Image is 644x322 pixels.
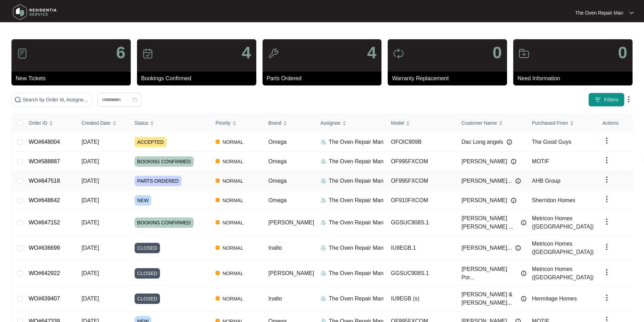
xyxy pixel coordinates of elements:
[268,178,287,184] span: Omega
[23,96,89,104] input: Search by Order Id, Assignee Name, Customer Name, Brand and Model
[29,158,60,164] a: WO#588887
[14,96,21,103] img: search-icon
[210,114,263,132] th: Priority
[220,244,246,252] span: NORMAL
[461,290,517,307] span: [PERSON_NAME] & [PERSON_NAME]...
[29,139,60,145] a: WO#648004
[385,114,456,132] th: Model
[511,159,516,164] img: Info icon
[532,241,594,255] span: Metricon Homes ([GEOGRAPHIC_DATA])
[329,269,384,278] p: The Oven Repair Man
[135,268,160,279] span: CLOSED
[216,220,220,224] img: Vercel Logo
[76,114,129,132] th: Created Date
[385,286,456,312] td: IU9EGB (s)
[82,197,99,203] span: [DATE]
[29,220,60,225] a: WO#647152
[29,197,60,203] a: WO#648642
[532,296,577,302] span: Hermitage Homes
[329,157,384,166] p: The Oven Repair Man
[329,295,384,303] p: The Oven Repair Man
[321,119,341,127] span: Assignee
[515,245,521,251] img: Info icon
[220,295,246,303] span: NORMAL
[82,296,99,302] span: [DATE]
[321,220,326,225] img: Assigner Icon
[461,244,512,252] span: [PERSON_NAME]...
[603,156,611,164] img: dropdown arrow
[82,139,99,145] span: [DATE]
[216,296,220,300] img: Vercel Logo
[321,159,326,164] img: Assigner Icon
[526,114,597,132] th: Purchased From
[385,236,456,261] td: IU9EGB.1
[521,271,526,276] img: Info icon
[461,119,497,127] span: Customer Name
[268,158,287,164] span: Omega
[532,119,568,127] span: Purchased From
[82,119,111,127] span: Created Date
[268,139,287,145] span: Omega
[135,176,182,186] span: PARTS ORDERED
[220,157,246,166] span: NORMAL
[511,198,516,203] img: Info icon
[575,9,623,16] p: The Oven Repair Man
[385,171,456,191] td: OF995FXCOM
[82,178,99,184] span: [DATE]
[321,271,326,276] img: Assigner Icon
[220,269,246,278] span: NORMAL
[216,246,220,250] img: Vercel Logo
[461,265,517,282] span: [PERSON_NAME] Por...
[82,245,99,251] span: [DATE]
[329,244,384,252] p: The Oven Repair Man
[220,218,246,227] span: NORMAL
[263,114,315,132] th: Brand
[329,177,384,185] p: The Oven Repair Man
[392,74,507,83] p: Warranty Replacement
[268,270,314,276] span: [PERSON_NAME]
[588,93,625,107] button: filter iconFilters
[618,44,627,61] p: 0
[461,138,503,146] span: Dac Long angels
[82,270,99,276] span: [DATE]
[29,270,60,276] a: WO#642922
[29,296,60,302] a: WO#639407
[220,138,246,146] span: NORMAL
[135,137,167,147] span: ACCEPTED
[461,196,507,205] span: [PERSON_NAME]
[268,48,279,59] img: icon
[16,74,131,83] p: New Tickets
[385,132,456,152] td: OFOIC909B
[321,139,326,145] img: Assigner Icon
[329,196,384,205] p: The Oven Repair Man
[135,243,160,253] span: CLOSED
[268,220,314,225] span: [PERSON_NAME]
[603,195,611,203] img: dropdown arrow
[594,96,601,103] img: filter icon
[268,296,282,302] span: Inalto
[321,178,326,184] img: Assigner Icon
[603,243,611,251] img: dropdown arrow
[29,119,47,127] span: Order ID
[321,245,326,251] img: Assigner Icon
[603,268,611,276] img: dropdown arrow
[135,294,160,304] span: CLOSED
[220,177,246,185] span: NORMAL
[135,217,194,228] span: BOOKING CONFIRMED
[216,179,220,183] img: Vercel Logo
[532,197,575,203] span: Sherridon Homes
[220,196,246,205] span: NORMAL
[517,74,633,83] p: Need Information
[393,48,404,59] img: icon
[29,178,60,184] a: WO#647518
[456,114,526,132] th: Customer Name
[216,119,231,127] span: Priority
[532,266,594,280] span: Metricon Homes ([GEOGRAPHIC_DATA])
[629,11,634,15] img: dropdown arrow
[492,44,502,61] p: 0
[367,44,377,61] p: 4
[321,296,326,302] img: Assigner Icon
[461,177,512,185] span: [PERSON_NAME]...
[461,157,507,166] span: [PERSON_NAME]
[216,198,220,202] img: Vercel Logo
